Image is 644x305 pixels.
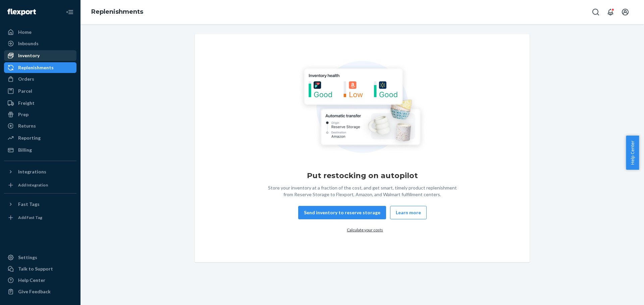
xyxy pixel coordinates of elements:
[4,27,76,37] a: Home
[18,52,40,59] div: Inventory
[7,9,36,15] img: Flexport logo
[4,180,76,190] a: Add Integration
[4,50,76,61] a: Inventory
[63,5,76,19] button: Close Navigation
[18,40,39,47] div: Inbounds
[18,135,41,141] div: Reporting
[4,121,76,131] a: Returns
[4,286,76,297] button: Give Feedback
[18,29,32,35] div: Home
[589,5,602,19] button: Open Search Box
[4,86,76,96] a: Parcel
[4,145,76,155] a: Billing
[18,64,54,71] div: Replenishments
[4,98,76,108] a: Freight
[18,277,45,284] div: Help Center
[18,168,46,175] div: Integrations
[18,254,37,261] div: Settings
[4,133,76,143] a: Reporting
[4,199,76,210] button: Fast Tags
[18,111,29,118] div: Prep
[604,5,617,19] button: Open notifications
[307,170,418,181] h1: Put restocking on autopilot
[4,74,76,84] a: Orders
[18,76,34,82] div: Orders
[18,182,48,188] div: Add Integration
[4,263,76,274] a: Talk to Support
[626,136,639,170] button: Help Center
[18,265,53,272] div: Talk to Support
[298,206,386,219] button: Send inventory to reserve storage
[4,62,76,73] a: Replenishments
[298,61,427,156] img: Empty list
[18,123,36,129] div: Returns
[4,166,76,177] button: Integrations
[18,201,40,208] div: Fast Tags
[18,215,42,220] div: Add Fast Tag
[18,100,35,106] div: Freight
[18,88,32,94] div: Parcel
[4,275,76,286] a: Help Center
[4,109,76,120] a: Prep
[347,227,383,232] a: Calculate your costs
[18,288,51,295] div: Give Feedback
[91,8,143,15] a: Replenishments
[390,206,427,219] button: Learn more
[86,2,149,22] ol: breadcrumbs
[4,38,76,49] a: Inbounds
[4,212,76,223] a: Add Fast Tag
[619,5,632,19] button: Open account menu
[4,252,76,263] a: Settings
[18,147,32,153] div: Billing
[265,184,460,198] div: Store your inventory at a fraction of the cost, and get smart, timely product replenishment from ...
